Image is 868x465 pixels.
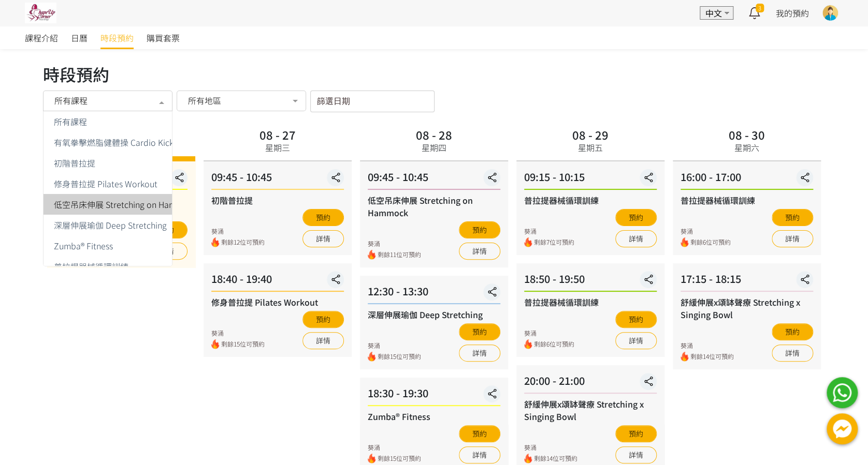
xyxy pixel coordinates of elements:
span: 剩餘12位可預約 [221,237,265,247]
div: Zumba® Fitness [368,410,500,423]
div: 09:45 - 10:45 [211,169,344,190]
a: 課程介紹 [25,26,58,49]
div: 08 - 29 [572,129,609,140]
div: 初階普拉提 [211,194,344,206]
button: 預約 [302,311,344,328]
span: 修身普拉提 Pilates Workout [54,179,157,188]
a: 詳情 [615,446,657,463]
span: 低空吊床伸展 Stretching on Hammock [54,200,197,208]
span: 剩餘15位可預約 [378,352,421,362]
span: 購買套票 [147,32,180,44]
img: fire.png [524,339,532,349]
span: 剩餘11位可預約 [378,250,421,260]
div: 08 - 30 [729,129,765,140]
button: 預約 [615,209,657,226]
input: 篩選日期 [310,91,435,112]
a: 購買套票 [147,26,180,49]
div: 星期六 [734,141,759,154]
div: 葵涌 [211,227,265,236]
img: fire.png [211,339,219,349]
span: 時段預約 [100,32,134,44]
img: fire.png [368,352,375,362]
span: 深層伸展瑜伽 Deep Stretching [54,221,167,229]
div: 09:15 - 10:15 [524,169,657,190]
a: 詳情 [459,344,500,362]
span: 剩餘14位可預約 [690,352,734,362]
div: 葵涌 [524,227,574,236]
div: 時段預約 [43,62,825,86]
span: 剩餘7位可預約 [534,237,574,247]
div: 18:40 - 19:40 [211,271,344,292]
span: 日曆 [71,32,88,44]
div: 普拉提器械循環訓練 [524,296,657,308]
span: 剩餘15位可預約 [221,339,265,349]
div: 星期四 [422,141,446,154]
button: 預約 [459,425,500,442]
a: 詳情 [302,332,344,349]
div: 葵涌 [524,443,577,452]
div: 葵涌 [368,239,421,248]
div: 08 - 27 [259,129,296,140]
a: 詳情 [459,446,500,463]
div: 修身普拉提 Pilates Workout [211,296,344,308]
span: 剩餘14位可預約 [534,454,577,463]
div: 葵涌 [681,227,731,236]
div: 17:15 - 18:15 [681,271,813,292]
button: 預約 [459,221,500,238]
span: 所有地區 [188,95,221,106]
a: 詳情 [615,332,657,349]
div: 08 - 28 [416,129,452,140]
button: 預約 [615,311,657,328]
div: 普拉提器械循環訓練 [524,194,657,206]
div: 低空吊床伸展 Stretching on Hammock [368,194,500,219]
span: 剩餘15位可預約 [378,454,421,463]
img: fire.png [368,250,375,260]
span: 3 [756,4,764,12]
span: 普拉提器械循環訓練 [54,262,128,271]
img: fire.png [681,237,688,247]
img: fire.png [524,237,532,247]
div: 09:45 - 10:45 [368,169,500,190]
a: 時段預約 [100,26,134,49]
span: 所有課程 [54,95,88,106]
a: 詳情 [459,243,500,260]
a: 詳情 [772,344,813,362]
img: fire.png [681,352,688,362]
button: 預約 [772,209,813,226]
div: 舒緩伸展x頌缽聲療 Stretching x Singing Bowl [681,296,813,321]
div: 18:50 - 19:50 [524,271,657,292]
a: 我的預約 [776,7,809,19]
div: 舒緩伸展x頌缽聲療 Stretching x Singing Bowl [524,398,657,423]
button: 預約 [772,323,813,340]
span: 剩餘6位可預約 [534,339,574,349]
span: 剩餘6位可預約 [690,237,731,247]
div: 12:30 - 13:30 [368,283,500,304]
img: pwrjsa6bwyY3YIpa3AKFwK20yMmKifvYlaMXwTp1.jpg [25,3,56,23]
div: 葵涌 [368,341,421,350]
button: 預約 [302,209,344,226]
button: 預約 [459,323,500,340]
a: 詳情 [615,230,657,247]
div: 星期五 [578,141,603,154]
div: 深層伸展瑜伽 Deep Stretching [368,308,500,321]
span: 所有課程 [54,117,87,126]
div: 星期三 [265,141,290,154]
img: fire.png [211,237,219,247]
div: 葵涌 [681,341,734,350]
div: 普拉提器械循環訓練 [681,194,813,206]
a: 日曆 [71,26,88,49]
span: Zumba® Fitness [54,242,113,250]
div: 葵涌 [211,328,265,338]
div: 葵涌 [524,328,574,338]
span: 初階普拉提 [54,159,95,167]
button: 預約 [615,425,657,442]
span: 有氧拳擊燃脂健體操 Cardio Kickboxing Workout [54,138,234,146]
a: 詳情 [772,230,813,247]
img: fire.png [368,454,375,463]
div: 16:00 - 17:00 [681,169,813,190]
a: 詳情 [302,230,344,247]
span: 課程介紹 [25,32,58,44]
img: fire.png [524,454,532,463]
div: 18:30 - 19:30 [368,385,500,406]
